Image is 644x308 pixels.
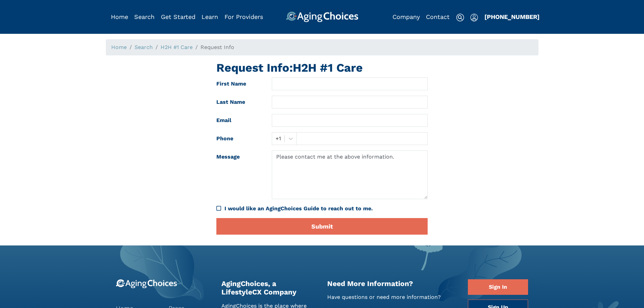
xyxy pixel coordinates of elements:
a: Home [111,13,128,20]
p: Have questions or need more information? [327,293,458,301]
a: Company [392,13,420,20]
a: Sign In [468,279,528,295]
a: Search [134,13,154,20]
nav: breadcrumb [106,39,539,55]
a: H2H #1 Care [161,44,193,50]
div: Popover trigger [134,11,154,22]
textarea: Please contact me at the above information. [272,150,428,199]
h2: AgingChoices, a LifestyleCX Company [221,279,317,296]
label: Phone [211,132,267,145]
label: Message [211,150,267,199]
div: I would like an AgingChoices Guide to reach out to me. [224,205,428,213]
img: 9-logo.svg [116,279,177,288]
a: Search [135,44,153,50]
a: Home [111,44,127,50]
img: AgingChoices [286,11,358,22]
img: search-icon.svg [456,14,464,22]
span: Request Info [200,44,234,50]
img: user-icon.svg [470,14,478,22]
label: First Name [211,77,267,90]
h2: Need More Information? [327,279,458,288]
div: I would like an AgingChoices Guide to reach out to me. [216,205,428,213]
label: Last Name [211,96,267,109]
h1: Request Info: H2H #1 Care [216,61,428,75]
label: Email [211,114,267,127]
button: Submit [216,218,428,235]
div: Popover trigger [470,11,478,22]
a: Contact [426,13,450,20]
a: [PHONE_NUMBER] [484,13,540,20]
a: Get Started [161,13,195,20]
a: Learn [201,13,218,20]
a: For Providers [224,13,263,20]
